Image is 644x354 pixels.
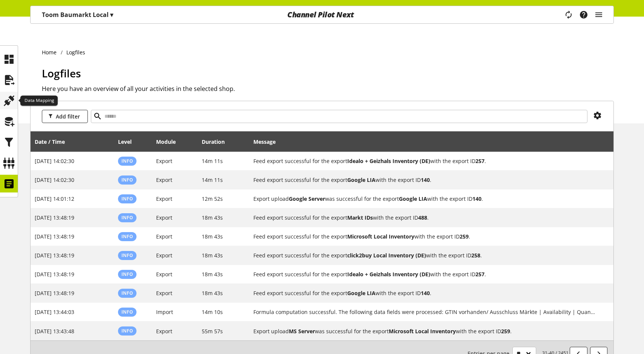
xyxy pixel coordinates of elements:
[35,195,74,202] span: [DATE] 14:01:12
[347,176,376,183] b: Google LIA
[42,66,81,80] span: Logfiles
[202,328,223,335] span: 55m 57s
[110,11,113,19] span: ▾
[156,308,173,316] span: Import
[202,195,223,202] span: 12m 52s
[156,176,172,183] span: Export
[253,195,596,203] h2: Export upload Google Server was successful for the export Google LIA with the export ID 140.
[472,195,481,202] b: 140
[253,308,596,316] h2: Formula computation successful. The following data fields were processed: GTIN vorhanden/ Ausschl...
[35,289,74,297] span: [DATE] 13:48:19
[202,138,232,146] div: Duration
[421,289,430,297] b: 140
[121,309,133,315] span: Info
[202,289,223,297] span: 18m 43s
[253,232,596,240] h2: Feed export successful for the export Microsoft Local Inventory with the export ID 259.
[35,252,74,259] span: [DATE] 13:48:19
[121,214,133,221] span: Info
[42,110,88,123] button: Add filter
[253,214,596,222] h2: Feed export successful for the export Markt IDs with the export ID 488.
[289,195,325,202] b: Google Server
[460,233,469,240] b: 259
[35,233,74,240] span: [DATE] 13:48:19
[56,112,80,120] span: Add filter
[118,138,139,146] div: Level
[35,157,74,165] span: [DATE] 14:02:30
[30,6,614,24] nav: main navigation
[121,271,133,277] span: Info
[253,157,596,165] h2: Feed export successful for the export Idealo + Geizhals Inventory (DE) with the export ID 257.
[475,157,485,165] b: 257
[202,214,223,221] span: 18m 43s
[35,214,74,221] span: [DATE] 13:48:19
[253,176,596,184] h2: Feed export successful for the export Google LIA with the export ID 140.
[42,48,61,56] a: Home
[156,289,172,297] span: Export
[347,157,430,165] b: Idealo + Geizhals Inventory (DE)
[347,289,376,297] b: Google LIA
[121,177,133,183] span: Info
[156,214,172,221] span: Export
[42,84,614,93] h2: Here you have an overview of all your activities in the selected shop.
[253,270,596,278] h2: Feed export successful for the export Idealo + Geizhals Inventory (DE) with the export ID 257.
[202,233,223,240] span: 18m 43s
[202,252,223,259] span: 18m 43s
[35,328,74,335] span: [DATE] 13:43:48
[418,214,427,221] b: 488
[156,157,172,165] span: Export
[421,176,430,183] b: 140
[347,214,373,221] b: Markt IDs
[202,308,223,316] span: 14m 10s
[35,138,72,146] div: Date / Time
[156,195,172,202] span: Export
[399,195,427,202] b: Google LIA
[202,271,223,278] span: 18m 43s
[35,308,74,316] span: [DATE] 13:44:03
[253,327,596,335] h2: Export upload MS Server was successful for the export Microsoft Local Inventory with the export I...
[42,10,113,19] p: Toom Baumarkt Local
[347,271,430,278] b: Idealo + Geizhals Inventory (DE)
[471,252,480,259] b: 258
[202,157,223,165] span: 14m 11s
[20,95,58,106] div: Data Mapping
[35,271,74,278] span: [DATE] 13:48:19
[156,138,183,146] div: Module
[501,328,510,335] b: 259
[121,328,133,334] span: Info
[253,251,596,259] h2: Feed export successful for the export click2buy Local Inventory (DE) with the export ID 258.
[253,134,610,149] div: Message
[289,328,315,335] b: MS Server
[202,176,223,183] span: 14m 11s
[35,176,74,183] span: [DATE] 14:02:30
[389,328,456,335] b: Microsoft Local Inventory
[347,233,414,240] b: Microsoft Local Inventory
[347,252,426,259] b: click2buy Local Inventory (DE)
[156,328,172,335] span: Export
[156,252,172,259] span: Export
[121,290,133,296] span: Info
[121,252,133,259] span: Info
[253,289,596,297] h2: Feed export successful for the export Google LIA with the export ID 140.
[156,271,172,278] span: Export
[121,195,133,202] span: Info
[121,158,133,164] span: Info
[475,271,485,278] b: 257
[156,233,172,240] span: Export
[121,233,133,240] span: Info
